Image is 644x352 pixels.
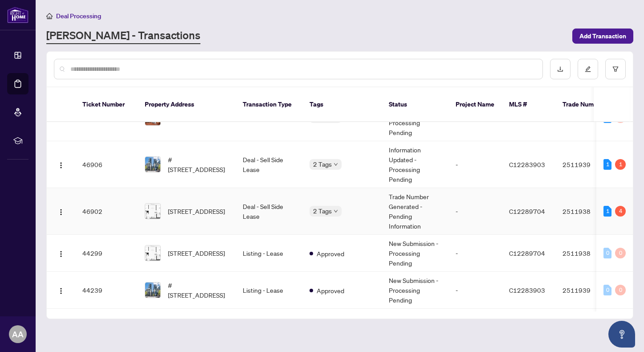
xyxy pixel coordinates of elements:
button: Add Transaction [572,29,633,44]
div: 0 [615,248,626,258]
div: 0 [603,285,611,295]
span: 2 Tags [313,159,332,169]
span: C12289704 [509,249,545,257]
img: Logo [57,162,65,169]
button: Open asap [608,321,635,348]
td: - [448,272,502,309]
span: C12289704 [509,207,545,215]
th: Trade Number [555,87,618,122]
th: Project Name [448,87,502,122]
div: 1 [615,159,626,170]
td: 46902 [75,188,138,235]
th: Status [382,87,448,122]
button: Logo [54,204,68,218]
td: Listing - Lease [236,272,302,309]
td: - [448,141,502,188]
button: Logo [54,157,68,172]
td: Trade Number Generated - Pending Information [382,188,448,235]
td: - [448,188,502,235]
span: down [334,209,338,213]
img: thumbnail-img [145,282,160,298]
td: Information Updated - Processing Pending [382,141,448,188]
td: 44299 [75,235,138,272]
img: Logo [57,250,65,258]
td: - [448,235,502,272]
img: thumbnail-img [145,157,160,172]
img: thumbnail-img [145,204,160,219]
img: thumbnail-img [145,246,160,261]
button: download [550,59,571,79]
span: download [557,66,563,72]
td: 44239 [75,272,138,309]
td: New Submission - Processing Pending [382,235,448,272]
td: 2511939 [555,272,618,309]
button: Logo [54,283,68,297]
span: Deal Processing [56,12,101,20]
div: 1 [603,206,611,217]
img: Logo [57,209,65,216]
td: 2511938 [555,188,618,235]
span: down [334,162,338,167]
td: Deal - Sell Side Lease [236,141,302,188]
span: edit [585,66,591,72]
img: logo [7,7,29,23]
span: 2 Tags [313,206,332,216]
span: filter [612,66,619,72]
th: Ticket Number [75,87,138,122]
td: Deal - Sell Side Lease [236,188,302,235]
span: [STREET_ADDRESS] [168,206,225,216]
div: 0 [615,285,626,295]
span: #[STREET_ADDRESS] [168,155,228,174]
div: 4 [615,206,626,217]
span: home [46,13,53,19]
button: Logo [54,246,68,260]
span: [STREET_ADDRESS] [168,248,225,258]
th: Property Address [138,87,236,122]
a: [PERSON_NAME] - Transactions [46,28,200,44]
div: 1 [603,159,611,170]
span: C12283903 [509,286,545,294]
td: Listing - Lease [236,235,302,272]
span: #[STREET_ADDRESS] [168,280,228,300]
div: 0 [603,248,611,258]
td: 46906 [75,141,138,188]
td: New Submission - Processing Pending [382,272,448,309]
th: Transaction Type [236,87,302,122]
th: Tags [302,87,382,122]
span: AA [12,328,24,340]
span: Approved [317,286,344,295]
img: Logo [57,287,65,295]
button: edit [578,59,598,79]
span: C12283903 [509,160,545,168]
td: 2511939 [555,141,618,188]
span: Approved [317,249,344,258]
span: Add Transaction [579,29,626,43]
th: MLS # [502,87,555,122]
button: filter [605,59,626,79]
td: 2511938 [555,235,618,272]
